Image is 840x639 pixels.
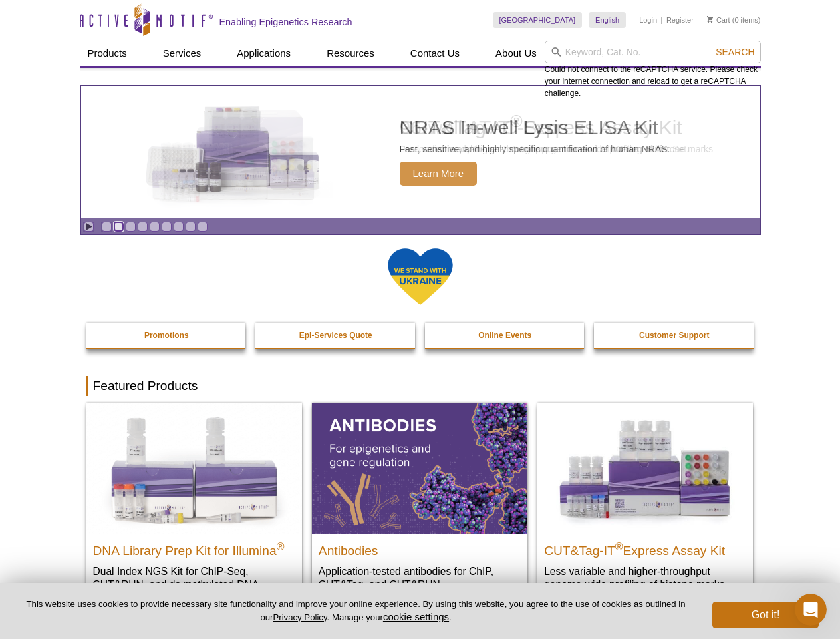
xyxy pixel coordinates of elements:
[400,118,670,138] h2: NRAS In-well Lysis ELISA Kit
[144,331,189,340] strong: Promotions
[80,41,135,66] a: Products
[155,41,210,66] a: Services
[84,222,94,232] a: Toggle autoplay
[150,222,160,232] a: Go to slide 5
[716,47,754,57] span: Search
[545,41,761,63] input: Keyword, Cat. No.
[273,612,327,622] a: Privacy Policy
[594,323,755,348] a: Customer Support
[319,41,382,66] a: Resources
[86,403,302,618] a: DNA Library Prep Kit for Illumina DNA Library Prep Kit for Illumina® Dual Index NGS Kit for ChIP-...
[86,376,754,396] h2: Featured Products
[93,564,295,605] p: Dual Index NGS Kit for ChIP-Seq, CUT&RUN, and ds methylated DNA assays.
[488,41,545,66] a: About Us
[277,540,285,552] sup: ®
[319,564,521,592] p: Application-tested antibodies for ChIP, CUT&Tag, and CUT&RUN.
[589,12,626,28] a: English
[319,538,521,558] h2: Antibodies
[219,16,352,28] h2: Enabling Epigenetics Research
[162,222,172,232] a: Go to slide 6
[400,162,478,186] span: Learn More
[86,403,302,533] img: DNA Library Prep Kit for Illumina
[387,247,454,306] img: We Stand With Ukraine
[86,323,247,348] a: Promotions
[544,564,746,592] p: Less variable and higher-throughput genome-wide profiling of histone marks​.
[707,15,730,25] a: Cart
[707,12,761,28] li: (0 items)
[666,15,694,25] a: Register
[21,598,690,624] p: This website uses cookies to provide necessary site functionality and improve your online experie...
[493,12,583,28] a: [GEOGRAPHIC_DATA]
[138,222,148,232] a: Go to slide 4
[134,106,333,198] img: NRAS In-well Lysis ELISA Kit
[639,15,657,25] a: Login
[707,16,713,23] img: Your Cart
[126,222,136,232] a: Go to slide 3
[174,222,184,232] a: Go to slide 7
[639,331,709,340] strong: Customer Support
[545,41,761,99] div: Could not connect to the reCAPTCHA service. Please check your internet connection and reload to g...
[615,540,623,552] sup: ®
[537,403,753,533] img: CUT&Tag-IT® Express Assay Kit
[186,222,196,232] a: Go to slide 8
[299,331,372,340] strong: Epi-Services Quote
[402,41,468,66] a: Contact Us
[114,222,124,232] a: Go to slide 2
[661,12,663,28] li: |
[712,602,819,628] button: Got it!
[312,403,527,604] a: All Antibodies Antibodies Application-tested antibodies for ChIP, CUT&Tag, and CUT&RUN.
[478,331,531,340] strong: Online Events
[229,41,299,66] a: Applications
[400,143,670,155] p: Fast, sensitive, and highly specific quantification of human NRAS.
[425,323,586,348] a: Online Events
[712,46,758,58] button: Search
[102,222,112,232] a: Go to slide 1
[312,403,527,533] img: All Antibodies
[81,86,760,218] article: NRAS In-well Lysis ELISA Kit
[81,86,760,218] a: NRAS In-well Lysis ELISA Kit NRAS In-well Lysis ELISA Kit Fast, sensitive, and highly specific qu...
[537,403,753,604] a: CUT&Tag-IT® Express Assay Kit CUT&Tag-IT®Express Assay Kit Less variable and higher-throughput ge...
[93,538,295,558] h2: DNA Library Prep Kit for Illumina
[383,611,449,622] button: cookie settings
[255,323,416,348] a: Epi-Services Quote
[544,538,746,558] h2: CUT&Tag-IT Express Assay Kit
[198,222,208,232] a: Go to slide 9
[795,594,827,626] iframe: Intercom live chat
